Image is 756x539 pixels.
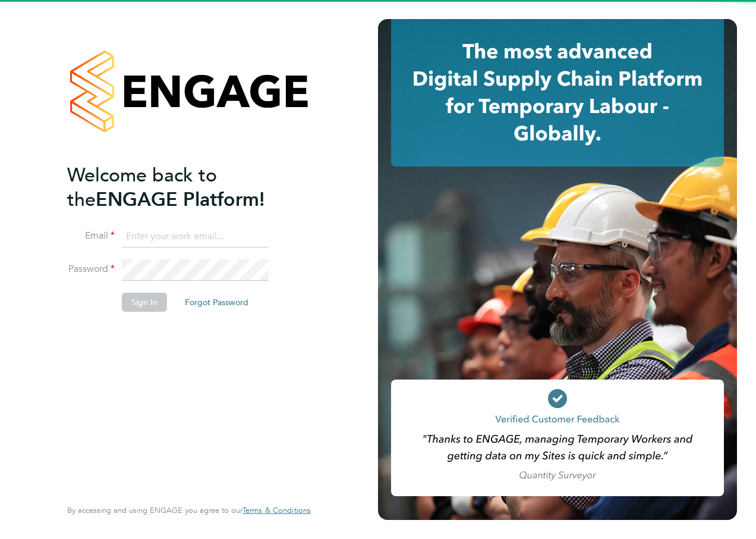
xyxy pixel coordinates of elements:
label: Password [67,263,115,275]
h2: ENGAGE Platform! [67,163,299,212]
span: Welcome back to the [67,164,217,211]
label: Email [67,230,115,242]
span: By accessing and using ENGAGE you agree to our [67,505,311,515]
button: Forgot Password [175,293,258,312]
a: Terms & Conditions [242,506,311,515]
span: Terms & Conditions [242,505,311,515]
input: Enter your work email... [122,226,269,247]
button: Sign In [122,293,167,312]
